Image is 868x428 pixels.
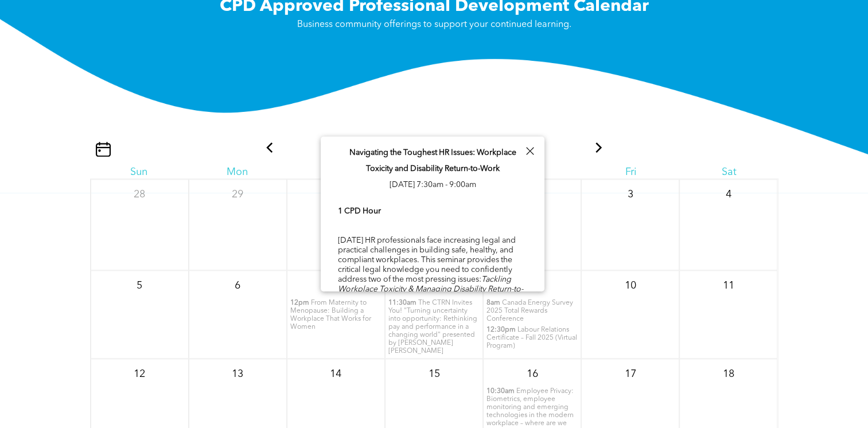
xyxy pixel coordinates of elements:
[227,275,248,296] p: 6
[486,387,515,395] span: 10:30am
[338,207,381,215] b: 1 CPD Hour
[522,364,543,384] p: 16
[129,275,150,296] p: 5
[486,299,500,307] span: 8am
[680,166,778,178] div: Sat
[582,166,680,178] div: Fri
[486,326,516,334] span: 12:30pm
[486,299,573,322] span: Canada Energy Survey 2025 Total Rewards Conference
[718,364,739,384] p: 18
[129,364,150,384] p: 12
[718,275,739,296] p: 11
[349,149,516,173] span: Navigating the Toughest HR Issues: Workplace Toxicity and Disability Return-to-Work
[338,205,527,334] div: [DATE] HR professionals face increasing legal and practical challenges in building safe, healthy,...
[227,364,248,384] p: 13
[338,275,523,303] em: Tackling Workplace Toxicity & Managing Disability Return-to-Work.
[423,364,444,384] p: 15
[620,275,641,296] p: 10
[290,299,309,307] span: 12pm
[129,184,150,205] p: 28
[390,181,476,189] span: [DATE] 7:30am - 9:00am
[286,166,384,178] div: Tue
[388,299,417,307] span: 11:30am
[486,326,577,349] span: Labour Relations Certificate – Fall 2025 (Virtual Program)
[325,364,346,384] p: 14
[188,166,286,178] div: Mon
[290,299,371,330] span: From Maternity to Menopause: Building a Workplace That Works for Women
[620,184,641,205] p: 3
[227,184,248,205] p: 29
[718,184,739,205] p: 4
[620,364,641,384] p: 17
[388,299,477,355] span: The CTRN Invites You! "Turning uncertainty into opportunity: Rethinking pay and performance in a ...
[90,166,188,178] div: Sun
